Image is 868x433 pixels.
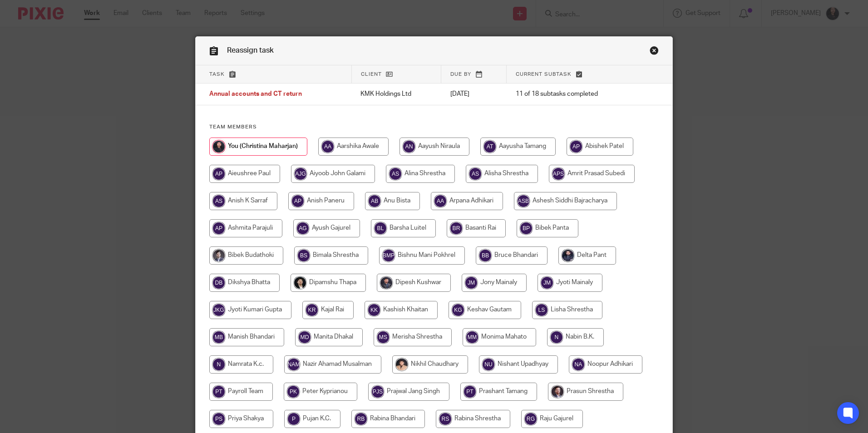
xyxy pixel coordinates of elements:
[507,84,637,105] td: 11 of 18 subtasks completed
[360,89,432,98] p: KMK Holdings Ltd
[450,89,498,98] p: [DATE]
[209,72,225,77] span: Task
[209,123,659,131] h4: Team members
[450,72,471,77] span: Due by
[516,72,572,77] span: Current subtask
[209,91,302,98] span: Annual accounts and CT return
[361,72,382,77] span: Client
[650,46,659,58] a: Close this dialog window
[227,47,274,54] span: Reassign task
